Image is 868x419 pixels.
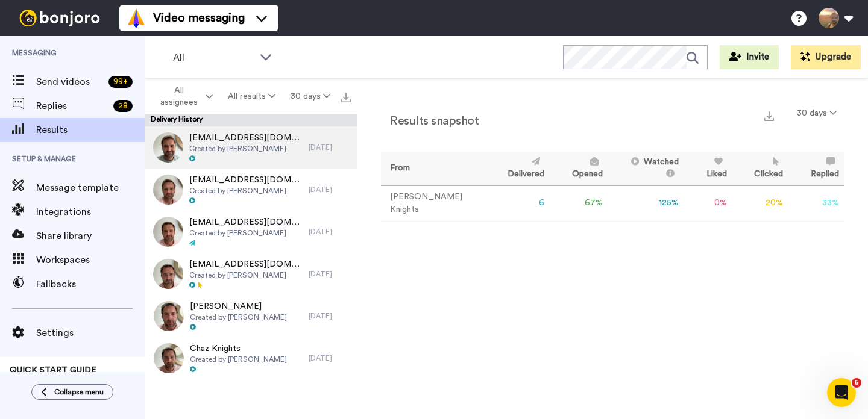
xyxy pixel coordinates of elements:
[147,79,221,113] button: All assignees
[173,51,254,65] span: All
[221,85,283,107] button: All results
[309,311,351,321] div: [DATE]
[485,185,550,221] td: 6
[189,270,303,280] span: Created by [PERSON_NAME]
[309,185,351,194] div: [DATE]
[684,152,732,185] th: Liked
[761,107,778,124] button: Export a summary of each team member’s results that match this filter now.
[764,111,774,121] img: export.svg
[732,152,788,185] th: Clicked
[309,143,351,152] div: [DATE]
[608,152,684,185] th: Watched
[145,253,357,295] a: [EMAIL_ADDRESS][DOMAIN_NAME]Created by [PERSON_NAME][DATE]
[189,216,303,228] span: [EMAIL_ADDRESS][DOMAIN_NAME]
[791,45,861,69] button: Upgrade
[145,295,357,337] a: [PERSON_NAME]Created by [PERSON_NAME][DATE]
[153,132,183,163] img: adbbe6ec-e5eb-4721-b375-d36430be229a-thumb.jpg
[720,45,779,69] button: Invite
[827,378,856,407] iframe: Intercom live chat
[549,185,608,221] td: 67 %
[108,76,133,88] div: 99 +
[153,259,183,289] img: 59037d70-ad27-48ac-9e62-29f3c66fc0ed-thumb.jpg
[381,114,479,128] h2: Results snapshot
[341,93,351,102] img: export.svg
[309,269,351,279] div: [DATE]
[153,217,183,247] img: f9e45d7d-2b0f-40d3-813e-4cdfbc6a6412-thumb.jpg
[189,174,303,186] span: [EMAIL_ADDRESS][DOMAIN_NAME]
[283,85,338,107] button: 30 days
[31,384,113,400] button: Collapse menu
[189,132,303,144] span: [EMAIL_ADDRESS][DOMAIN_NAME]
[36,277,145,291] span: Fallbacks
[788,152,844,185] th: Replied
[153,175,183,205] img: ffc29c47-4a06-4a40-b860-2fb0ddbc852b-thumb.jpg
[189,228,303,238] span: Created by [PERSON_NAME]
[338,87,354,105] button: Export all results that match these filters now.
[189,258,303,270] span: [EMAIL_ADDRESS][DOMAIN_NAME]
[154,343,184,373] img: 8e62e1be-8378-488e-acc4-e4d696456d45-thumb.jpg
[381,185,485,221] td: [PERSON_NAME] Knights
[36,123,145,137] span: Results
[381,152,485,185] th: From
[36,99,108,113] span: Replies
[190,355,287,364] span: Created by [PERSON_NAME]
[14,10,105,26] img: bj-logo-header-white.svg
[608,185,684,221] td: 125 %
[790,102,844,124] button: 30 days
[36,326,145,340] span: Settings
[190,300,287,312] span: [PERSON_NAME]
[788,185,844,221] td: 33 %
[36,253,145,267] span: Workspaces
[54,387,104,397] span: Collapse menu
[190,312,287,322] span: Created by [PERSON_NAME]
[36,229,145,243] span: Share library
[145,169,357,211] a: [EMAIL_ADDRESS][DOMAIN_NAME]Created by [PERSON_NAME][DATE]
[732,185,788,221] td: 20 %
[684,185,732,221] td: 0 %
[127,8,146,28] img: vm-color.svg
[153,10,245,26] span: Video messaging
[309,227,351,237] div: [DATE]
[36,205,145,219] span: Integrations
[113,100,133,112] div: 28
[145,211,357,253] a: [EMAIL_ADDRESS][DOMAIN_NAME]Created by [PERSON_NAME][DATE]
[309,353,351,363] div: [DATE]
[549,152,608,185] th: Opened
[154,84,203,108] span: All assignees
[189,144,303,154] span: Created by [PERSON_NAME]
[145,337,357,379] a: Chaz KnightsCreated by [PERSON_NAME][DATE]
[852,378,861,388] span: 6
[36,75,104,89] span: Send videos
[145,114,357,126] div: Delivery History
[154,301,184,331] img: fa95d728-f282-4b60-964b-4103181ae8cb-thumb.jpg
[189,186,303,196] span: Created by [PERSON_NAME]
[10,366,96,374] span: QUICK START GUIDE
[485,152,550,185] th: Delivered
[36,181,145,195] span: Message template
[145,126,357,169] a: [EMAIL_ADDRESS][DOMAIN_NAME]Created by [PERSON_NAME][DATE]
[190,343,287,355] span: Chaz Knights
